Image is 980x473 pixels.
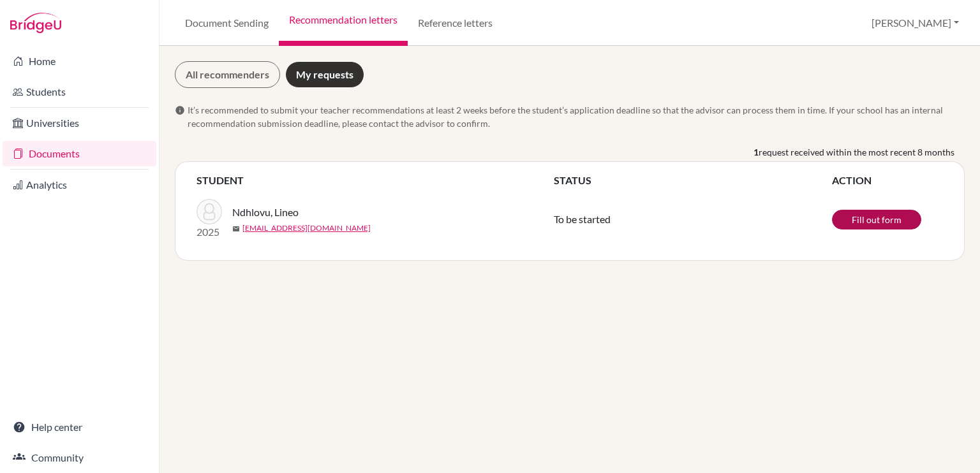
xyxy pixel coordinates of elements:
th: ACTION [831,172,944,189]
a: Students [3,79,156,105]
a: Universities [3,110,156,136]
span: request received within the most recent 8 months [759,145,954,159]
a: [EMAIL_ADDRESS][DOMAIN_NAME] [242,222,371,234]
a: All recommenders [175,61,280,88]
span: Ndhlovu, Lineo [232,205,299,220]
a: Community [3,445,156,470]
b: 1 [754,145,759,159]
span: info [175,105,185,115]
button: [PERSON_NAME] [866,11,965,35]
span: To be started [554,213,611,225]
a: Analytics [3,172,156,198]
a: My requests [285,61,364,88]
a: Home [3,48,156,74]
img: Ndhlovu, Lineo [197,199,222,224]
span: mail [232,225,240,233]
span: It’s recommended to submit your teacher recommendations at least 2 weeks before the student’s app... [188,103,965,130]
th: STUDENT [196,172,553,189]
a: Help center [3,414,156,440]
img: Bridge-U [10,13,61,33]
p: 2025 [197,224,222,240]
th: STATUS [553,172,831,189]
a: Fill out form [832,210,921,229]
a: Documents [3,141,156,166]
